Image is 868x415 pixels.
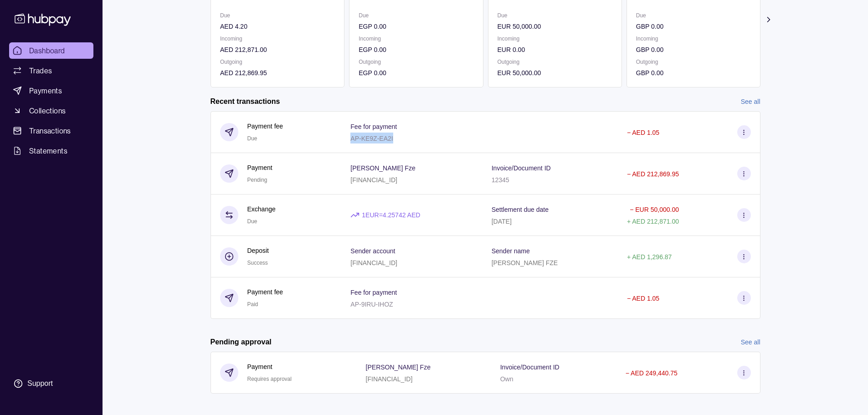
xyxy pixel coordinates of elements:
[9,82,93,99] a: Payments
[741,97,760,107] a: See all
[9,102,93,119] a: Collections
[626,369,678,377] p: − AED 249,440.75
[359,57,473,67] p: Outgoing
[350,176,397,184] p: [FINANCIAL_ID]
[9,123,93,139] a: Transactions
[9,42,93,59] a: Dashboard
[220,68,335,78] p: AED 212,869.95
[627,170,679,178] p: − AED 212,869.95
[636,10,750,20] p: Due
[350,289,397,296] p: Fee for payment
[247,163,272,173] p: Payment
[247,121,283,131] p: Payment fee
[497,34,612,44] p: Incoming
[500,375,514,383] p: Own
[497,57,612,67] p: Outgoing
[29,65,52,76] span: Trades
[636,57,750,67] p: Outgoing
[627,218,679,225] p: + AED 212,871.00
[492,218,512,225] p: [DATE]
[359,45,473,55] p: EGP 0.00
[247,204,276,214] p: Exchange
[220,21,335,31] p: AED 4.20
[247,260,268,266] span: Success
[220,45,335,55] p: AED 212,871.00
[350,247,395,255] p: Sender account
[741,337,760,347] a: See all
[350,301,393,308] p: AP-9IRU-IHOZ
[492,176,509,184] p: 12345
[630,206,679,213] p: − EUR 50,000.00
[29,105,66,116] span: Collections
[9,62,93,79] a: Trades
[220,34,335,44] p: Incoming
[636,34,750,44] p: Incoming
[350,164,415,172] p: [PERSON_NAME] Fze
[247,301,258,307] span: Paid
[29,85,62,96] span: Payments
[29,45,65,56] span: Dashboard
[220,10,335,20] p: Due
[350,259,397,266] p: [FINANCIAL_ID]
[9,374,93,393] a: Support
[350,135,393,142] p: AP-KE9Z-EA2I
[492,206,549,213] p: Settlement due date
[247,362,292,372] p: Payment
[359,10,473,20] p: Due
[247,177,267,183] span: Pending
[497,45,612,55] p: EUR 0.00
[247,218,257,225] span: Due
[492,164,551,172] p: Invoice/Document ID
[247,135,257,142] span: Due
[627,295,659,302] p: − AED 1.05
[247,287,283,297] p: Payment fee
[27,379,53,389] div: Support
[29,145,67,156] span: Statements
[350,123,397,130] p: Fee for payment
[627,253,672,261] p: + AED 1,296.87
[497,10,612,20] p: Due
[366,375,413,383] p: [FINANCIAL_ID]
[9,143,93,159] a: Statements
[359,34,473,44] p: Incoming
[366,364,431,371] p: [PERSON_NAME] Fze
[359,21,473,31] p: EGP 0.00
[29,125,71,136] span: Transactions
[636,68,750,78] p: GBP 0.00
[211,97,280,107] h2: Recent transactions
[211,337,272,347] h2: Pending approval
[359,68,473,78] p: EGP 0.00
[627,129,659,136] p: − AED 1.05
[247,246,269,256] p: Deposit
[362,210,420,220] p: 1 EUR = 4.25742 AED
[636,45,750,55] p: GBP 0.00
[492,259,558,266] p: [PERSON_NAME] FZE
[500,364,560,371] p: Invoice/Document ID
[497,21,612,31] p: EUR 50,000.00
[492,247,530,255] p: Sender name
[247,376,292,382] span: Requires approval
[636,21,750,31] p: GBP 0.00
[497,68,612,78] p: EUR 50,000.00
[220,57,335,67] p: Outgoing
